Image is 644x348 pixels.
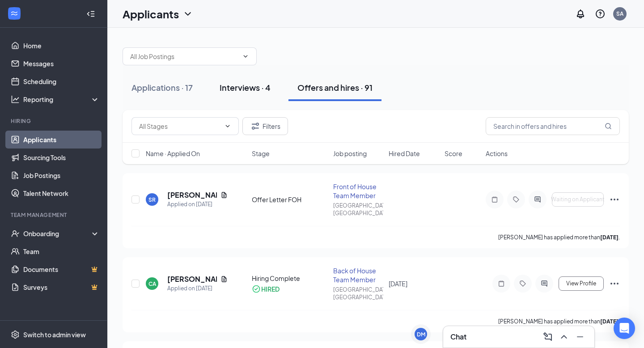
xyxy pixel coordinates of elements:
[242,117,288,135] button: Filter Filters
[252,284,261,293] svg: CheckmarkCircle
[542,331,553,342] svg: ComposeMessage
[450,332,466,342] h3: Chat
[616,10,623,17] div: SA
[23,242,100,260] a: Team
[11,330,20,339] svg: Settings
[333,266,384,284] div: Back of House Team Member
[557,330,571,344] button: ChevronUp
[575,331,585,342] svg: Minimize
[11,117,98,125] div: Hiring
[11,211,98,219] div: Team Management
[123,6,179,21] h1: Applicants
[220,276,228,283] svg: Document
[86,9,95,18] svg: Collapse
[609,278,620,289] svg: Ellipses
[250,121,261,132] svg: Filter
[486,117,620,135] input: Search in offers and hires
[131,82,193,93] div: Applications · 17
[148,280,156,288] div: CA
[595,8,606,19] svg: QuestionInfo
[23,260,100,278] a: DocumentsCrown
[23,166,100,184] a: Job Postings
[23,37,100,55] a: Home
[600,318,619,325] b: [DATE]
[333,286,384,301] div: [GEOGRAPHIC_DATA], [GEOGRAPHIC_DATA]
[552,192,604,207] button: Waiting on Applicant
[541,330,555,344] button: ComposeMessage
[417,331,425,338] div: DM
[11,229,20,238] svg: UserCheck
[389,149,420,158] span: Hired Date
[333,149,367,158] span: Job posting
[511,196,521,203] svg: Tag
[297,82,373,93] div: Offers and hires · 91
[445,149,462,158] span: Score
[130,51,238,61] input: All Job Postings
[252,195,327,204] div: Offer Letter FOH
[220,191,228,199] svg: Document
[498,233,620,241] p: [PERSON_NAME] has applied more than .
[252,149,270,158] span: Stage
[551,196,605,203] span: Waiting on Applicant
[517,280,528,287] svg: Tag
[167,284,228,293] div: Applied on [DATE]
[23,149,100,166] a: Sourcing Tools
[146,149,200,158] span: Name · Applied On
[614,318,635,339] div: Open Intercom Messenger
[23,72,100,90] a: Scheduling
[23,229,92,238] div: Onboarding
[167,200,228,209] div: Applied on [DATE]
[261,284,280,293] div: HIRED
[252,274,327,283] div: Hiring Complete
[148,196,156,204] div: SR
[139,121,220,131] input: All Stages
[496,280,507,287] svg: Note
[242,53,249,60] svg: ChevronDown
[333,202,384,217] div: [GEOGRAPHIC_DATA], [GEOGRAPHIC_DATA]
[486,149,508,158] span: Actions
[605,123,612,130] svg: MagnifyingGlass
[23,131,100,149] a: Applicants
[566,280,596,287] span: View Profile
[23,95,100,104] div: Reporting
[23,55,100,72] a: Messages
[333,182,384,200] div: Front of House Team Member
[559,276,604,291] button: View Profile
[224,123,231,130] svg: ChevronDown
[23,278,100,296] a: SurveysCrown
[559,331,569,342] svg: ChevronUp
[539,280,550,287] svg: ActiveChat
[167,274,217,284] h5: [PERSON_NAME]
[489,196,500,203] svg: Note
[532,196,543,203] svg: ActiveChat
[575,8,586,19] svg: Notifications
[220,82,271,93] div: Interviews · 4
[600,234,619,241] b: [DATE]
[389,280,407,288] span: [DATE]
[167,190,217,200] h5: [PERSON_NAME]
[498,318,620,325] p: [PERSON_NAME] has applied more than .
[10,9,19,18] svg: WorkstreamLogo
[182,8,193,19] svg: ChevronDown
[609,194,620,205] svg: Ellipses
[23,184,100,202] a: Talent Network
[573,330,587,344] button: Minimize
[23,330,86,339] div: Switch to admin view
[11,95,20,104] svg: Analysis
